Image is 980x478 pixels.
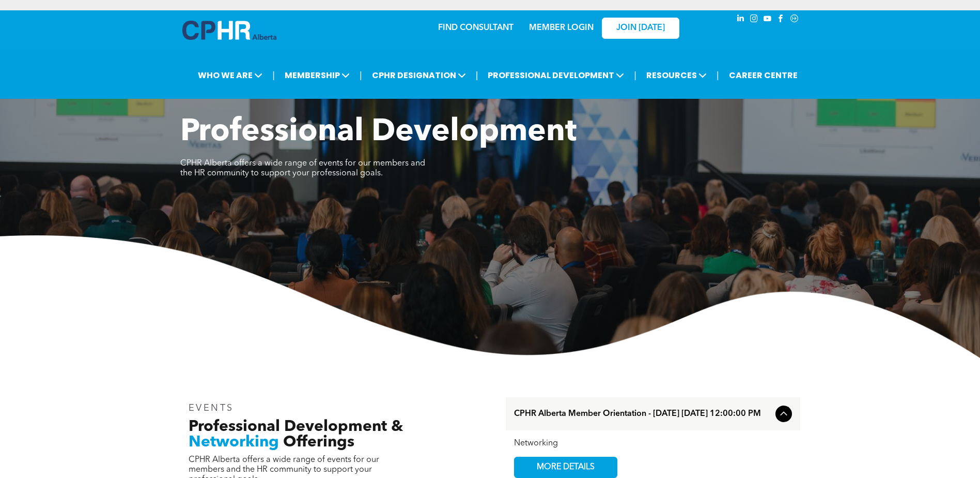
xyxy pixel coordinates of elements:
[514,439,792,449] div: Networking
[180,159,425,177] span: CPHR Alberta offers a wide range of events for our members and the HR community to support your p...
[438,24,514,32] a: FIND CONSULTANT
[749,13,760,27] a: instagram
[616,23,665,33] span: JOIN [DATE]
[726,66,801,85] a: CAREER CENTRE
[189,435,279,450] span: Networking
[735,13,746,27] a: linkedin
[643,66,710,85] span: RESOURCES
[485,66,627,85] span: PROFESSIONAL DEVELOPMENT
[775,13,787,27] a: facebook
[762,13,773,27] a: youtube
[360,65,362,86] li: |
[282,66,353,85] span: MEMBERSHIP
[789,13,800,27] a: Social network
[182,21,276,40] img: A blue and white logo for cp alberta
[634,65,636,86] li: |
[195,66,266,85] span: WHO WE ARE
[189,419,403,435] span: Professional Development &
[525,457,606,477] span: MORE DETAILS
[476,65,478,86] li: |
[189,404,235,413] span: EVENTS
[602,18,679,39] a: JOIN [DATE]
[529,24,594,32] a: MEMBER LOGIN
[514,409,771,419] span: CPHR Alberta Member Orientation - [DATE] [DATE] 12:00:00 PM
[717,65,719,86] li: |
[514,457,617,478] a: MORE DETAILS
[180,117,577,148] span: Professional Development
[283,435,354,450] span: Offerings
[272,65,275,86] li: |
[369,66,469,85] span: CPHR DESIGNATION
